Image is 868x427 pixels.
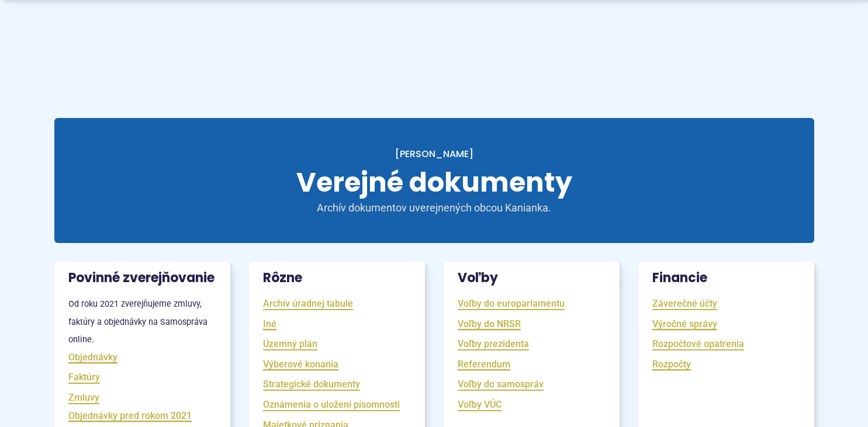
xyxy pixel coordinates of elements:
[294,202,575,215] p: Archív dokumentov uverejnených obcou Kanianka.
[458,297,565,310] a: Voľby do europarlamentu
[263,337,317,350] a: Územný plán
[54,262,230,294] h3: Povinné zverejňovanie
[263,317,276,331] a: Iné
[458,337,529,350] a: Voľby prezidenta
[652,357,691,371] a: Rozpočty
[263,297,353,310] a: Archív úradnej tabule
[68,370,100,384] a: Faktúry
[458,357,510,371] a: Referendum
[395,147,473,161] a: [PERSON_NAME]
[68,299,208,345] small: Od roku 2021 zverejňujeme zmluvy, faktúry a objednávky na Samospráva online.
[249,262,425,294] h3: Rôzne
[296,164,572,201] span: Verejné dokumenty
[458,377,544,391] a: Voľby do samospráv
[263,377,360,391] a: Strategické dokumenty
[638,262,814,294] h3: Financie
[68,409,192,422] a: Objednávky pred rokom 2021
[458,398,502,411] a: Voľby VÚC
[652,297,717,310] a: Záverečné účty
[263,357,338,371] a: Výberové konania
[263,398,400,411] a: Oznámenia o uložení písomnosti
[444,262,620,294] h3: Voľby
[652,317,717,331] a: Výročné správy
[652,337,744,350] a: Rozpočtové opatrenia
[458,317,521,331] a: Voľby do NRSR
[68,350,117,364] a: Objednávky
[68,391,99,404] a: Zmluvy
